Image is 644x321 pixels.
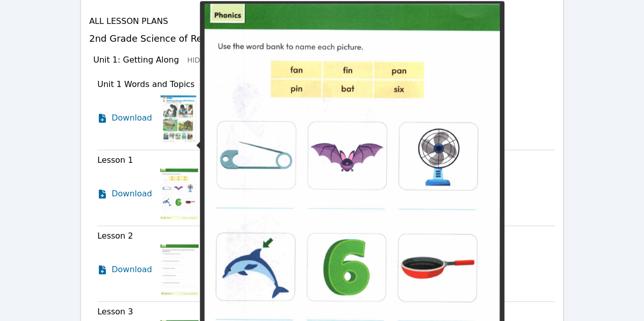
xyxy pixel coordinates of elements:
[111,112,152,124] span: Download
[97,244,152,295] a: Download
[97,231,133,241] span: Lesson 2
[89,15,555,27] h4: All Lesson Plans
[97,307,133,316] span: Lesson 3
[160,168,198,219] img: Lesson 1
[97,93,152,143] a: Download
[93,54,179,66] h3: Unit 1: Getting Along
[160,93,197,143] img: Unit 1 Words and Topics
[187,55,265,65] button: Hide Resources
[111,188,152,200] span: Download
[97,168,152,219] a: Download
[160,244,199,295] img: Lesson 2
[89,32,555,46] h3: 2nd Grade Science of Reading Curriculum
[289,34,349,44] button: Hide Topics
[97,155,133,165] span: Lesson 1
[111,264,152,276] span: Download
[97,79,194,89] span: Unit 1 Words and Topics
